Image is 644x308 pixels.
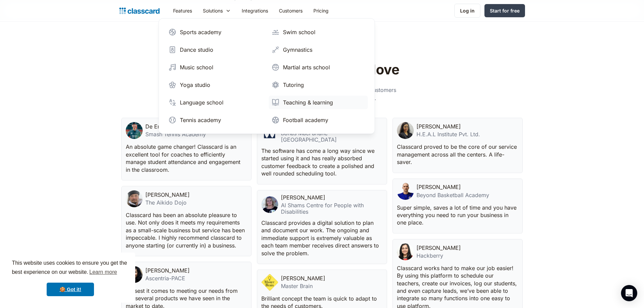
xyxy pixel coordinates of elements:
[126,143,246,173] p: An absolute game changer! Classcard is an excellent tool for coaches to efficiently manage studen...
[180,98,223,106] div: Language school
[180,28,221,36] div: Sports academy
[203,7,223,14] div: Solutions
[88,267,118,277] a: learn more about cookies
[621,285,637,301] div: Open Intercom Messenger
[416,123,461,130] div: [PERSON_NAME]
[281,283,325,289] div: Master Brain
[269,78,368,92] a: Tutoring
[416,253,461,259] div: Hackberry
[145,131,206,138] div: Smash Tennis Academy
[283,116,328,124] div: Football academy
[416,184,461,190] div: [PERSON_NAME]
[180,81,210,89] div: Yoga studio
[145,192,190,198] div: [PERSON_NAME]
[145,275,190,282] div: Ascentria-PACE
[166,61,265,74] a: Music school
[119,6,160,16] a: home
[460,7,475,14] div: Log in
[269,61,368,74] a: Martial arts school
[261,147,381,177] p: The software has come a long way since we started using it and has really absorbed customer feedb...
[269,113,368,127] a: Football academy
[145,267,190,274] div: [PERSON_NAME]
[269,43,368,56] a: Gymnastics
[281,130,383,143] div: Bonas MacFarlane [GEOGRAPHIC_DATA]
[145,199,190,206] div: The Aikido Dojo
[166,113,265,127] a: Tennis academy
[261,219,381,257] p: Classcard provides a digital solution to plan and document our work. The ongoing and immediate su...
[281,275,325,282] div: [PERSON_NAME]
[283,63,330,71] div: Martial arts school
[397,143,517,166] p: Classcard proved to be the core of our service management across all the centers. A life-saver.
[281,194,325,201] div: [PERSON_NAME]
[180,116,221,124] div: Tennis academy
[416,245,461,251] div: [PERSON_NAME]
[12,259,129,277] span: This website uses cookies to ensure you get the best experience on our website.
[283,46,312,54] div: Gymnastics
[308,3,334,18] a: Pricing
[166,43,265,56] a: Dance studio
[5,253,135,303] div: cookieconsent
[281,202,383,215] div: Al Shams Centre for People with Disabilities
[168,3,197,18] a: Features
[283,81,304,89] div: Tutoring
[145,123,171,130] div: De En Tan
[166,25,265,39] a: Sports academy
[416,192,489,198] div: Beyond Basketball Academy
[283,98,333,106] div: Teaching & learning
[454,4,480,18] a: Log in
[166,78,265,92] a: Yoga studio
[180,63,213,71] div: Music school
[397,204,517,227] p: Super simple, saves a lot of time and you have everything you need to run your business in one pl...
[490,7,520,14] div: Start for free
[159,18,375,134] nav: Solutions
[273,3,308,18] a: Customers
[197,3,236,18] div: Solutions
[269,96,368,109] a: Teaching & learning
[166,96,265,109] a: Language school
[269,25,368,39] a: Swim school
[47,283,94,296] a: dismiss cookie message
[180,46,213,54] div: Dance studio
[416,131,480,138] div: H.E.A.L Institute Pvt. Ltd.
[236,3,273,18] a: Integrations
[484,4,525,17] a: Start for free
[126,211,246,249] p: Classcard has been an absolute pleasure to use. Not only does it meets my requirements as a small...
[283,28,315,36] div: Swim school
